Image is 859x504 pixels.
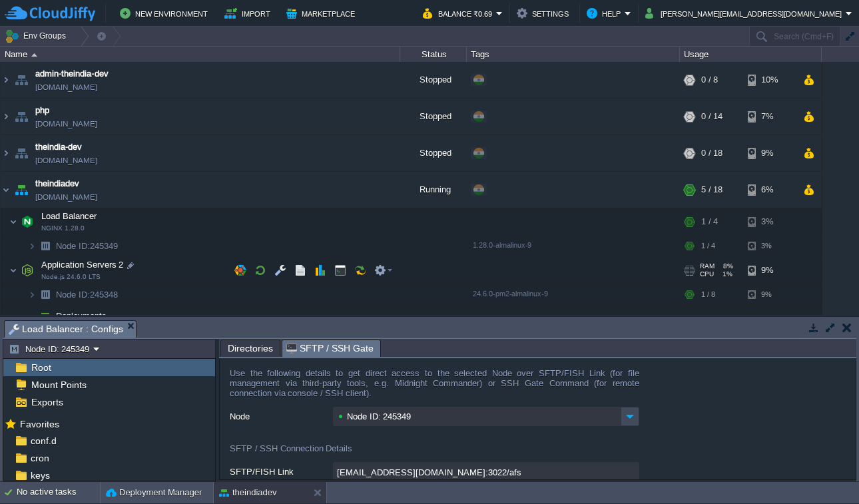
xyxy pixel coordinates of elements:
[700,262,715,270] span: RAM
[35,81,97,94] a: [DOMAIN_NAME]
[41,273,101,281] span: Node.js 24.6.0 LTS
[35,177,79,190] a: theindiadev
[12,62,31,98] img: AMDAwAAAACH5BAEAAAAALAAAAAABAAEAAAICRAEAOw==
[35,190,97,204] a: [DOMAIN_NAME]
[12,172,31,208] img: AMDAwAAAACH5BAEAAAAALAAAAAABAAEAAAICRAEAOw==
[748,284,791,305] div: 9%
[120,5,212,21] button: New Environment
[230,368,639,407] div: Use the following details to get direct access to the selected Node over SFTP/FISH Link (for file...
[701,135,722,171] div: 0 / 18
[28,236,36,256] img: AMDAwAAAACH5BAEAAAAALAAAAAABAAEAAAICRAEAOw==
[28,284,36,305] img: AMDAwAAAACH5BAEAAAAALAAAAAABAAEAAAICRAEAOw==
[29,396,65,408] a: Exports
[28,435,59,447] a: conf.d
[18,208,37,235] img: AMDAwAAAACH5BAEAAAAALAAAAAABAAEAAAICRAEAOw==
[748,257,791,284] div: 9%
[36,306,55,326] img: AMDAwAAAACH5BAEAAAAALAAAAAABAAEAAAICRAEAOw==
[31,53,37,57] img: AMDAwAAAACH5BAEAAAAALAAAAAABAAEAAAICRAEAOw==
[701,236,715,256] div: 1 / 4
[719,270,732,278] span: 1%
[748,99,791,134] div: 7%
[29,362,53,374] a: Root
[700,270,714,278] span: CPU
[1,62,11,98] img: AMDAwAAAACH5BAEAAAAALAAAAAABAAEAAAICRAEAOw==
[12,99,31,134] img: AMDAwAAAACH5BAEAAAAALAAAAAABAAEAAAICRAEAOw==
[35,140,82,154] a: theindia-dev
[17,419,61,429] a: Favorites
[9,321,123,338] span: Load Balancer : Configs
[748,208,791,235] div: 3%
[517,5,573,21] button: Settings
[748,62,791,98] div: 10%
[645,5,846,21] button: [PERSON_NAME][EMAIL_ADDRESS][DOMAIN_NAME]
[40,259,125,270] span: Application Servers 2
[55,289,120,300] a: Node ID:245348
[701,62,718,98] div: 0 / 8
[55,240,120,252] a: Node ID:245349
[423,5,496,21] button: Balance ₹0.69
[401,47,466,62] div: Status
[286,340,374,357] span: SFTP / SSH Gate
[28,452,51,464] span: cron
[18,257,37,284] img: AMDAwAAAACH5BAEAAAAALAAAAAABAAEAAAICRAEAOw==
[1,172,11,208] img: AMDAwAAAACH5BAEAAAAALAAAAAABAAEAAAICRAEAOw==
[400,99,467,134] div: Stopped
[467,47,679,62] div: Tags
[40,211,99,221] a: Load BalancerNGINX 1.28.0
[400,62,467,98] div: Stopped
[17,482,100,503] div: No active tasks
[224,5,274,21] button: Import
[56,241,90,251] span: Node ID:
[29,379,89,391] a: Mount Points
[748,135,791,171] div: 9%
[56,290,90,300] span: Node ID:
[228,340,273,356] span: Directories
[9,208,17,235] img: AMDAwAAAACH5BAEAAAAALAAAAAABAAEAAAICRAEAOw==
[701,208,718,235] div: 1 / 4
[35,67,109,81] a: admin-theindia-dev
[400,135,467,171] div: Stopped
[36,284,55,305] img: AMDAwAAAACH5BAEAAAAALAAAAAABAAEAAAICRAEAOw==
[587,5,625,21] button: Help
[1,47,400,62] div: Name
[35,104,49,117] a: php
[230,462,332,479] label: SFTP/FISH Link
[106,486,202,499] button: Deployment Manager
[720,262,733,270] span: 8%
[5,5,95,22] img: CloudJiffy
[286,5,359,21] button: Marketplace
[40,210,99,222] span: Load Balancer
[701,99,722,134] div: 0 / 14
[36,236,55,256] img: AMDAwAAAACH5BAEAAAAALAAAAAABAAEAAAICRAEAOw==
[35,117,97,130] a: [DOMAIN_NAME]
[473,290,548,298] span: 24.6.0-pm2-almalinux-9
[230,430,639,462] div: SFTP / SSH Connection Details
[701,172,722,208] div: 5 / 18
[1,135,11,171] img: AMDAwAAAACH5BAEAAAAALAAAAAABAAEAAAICRAEAOw==
[55,240,120,252] span: 245349
[5,27,71,45] button: Env Groups
[681,47,821,62] div: Usage
[219,486,277,499] button: theindiadev
[748,236,791,256] div: 3%
[748,172,791,208] div: 6%
[17,418,61,430] span: Favorites
[41,224,85,232] span: NGINX 1.28.0
[400,172,467,208] div: Running
[55,310,109,322] a: Deployments
[701,284,715,305] div: 1 / 8
[9,343,93,355] button: Node ID: 245349
[55,289,120,300] span: 245348
[35,154,97,167] a: [DOMAIN_NAME]
[9,257,17,284] img: AMDAwAAAACH5BAEAAAAALAAAAAABAAEAAAICRAEAOw==
[40,260,125,270] a: Application Servers 2Node.js 24.6.0 LTS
